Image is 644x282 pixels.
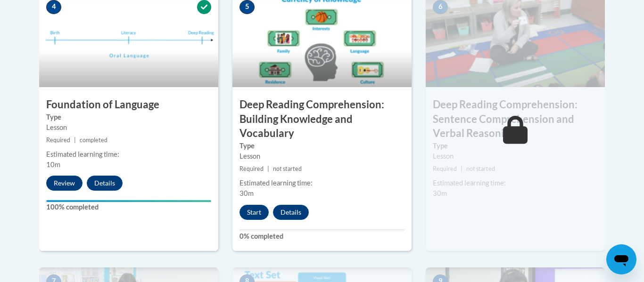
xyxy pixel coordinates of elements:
[239,141,405,151] label: Type
[273,205,309,220] button: Details
[606,244,636,274] iframe: Button to launch messaging window
[239,165,264,172] span: Required
[87,176,123,191] button: Details
[466,165,495,172] span: not started
[46,176,83,191] button: Review
[46,149,211,160] div: Estimated learning time:
[39,97,218,112] h3: Foundation of Language
[239,189,254,197] span: 30m
[46,137,70,144] span: Required
[74,137,76,144] span: |
[80,137,107,144] span: completed
[267,165,269,172] span: |
[433,151,598,161] div: Lesson
[433,141,598,151] label: Type
[433,165,457,172] span: Required
[239,178,405,188] div: Estimated learning time:
[239,231,405,242] label: 0% completed
[273,165,302,172] span: not started
[426,97,605,141] h3: Deep Reading Comprehension: Sentence Comprehension and Verbal Reasoning
[433,178,598,188] div: Estimated learning time:
[239,205,269,220] button: Start
[433,189,447,197] span: 30m
[232,97,412,141] h3: Deep Reading Comprehension: Building Knowledge and Vocabulary
[46,200,211,202] div: Your progress
[46,161,60,169] span: 10m
[46,112,211,122] label: Type
[46,122,211,133] div: Lesson
[461,165,462,172] span: |
[239,151,405,161] div: Lesson
[46,202,211,212] label: 100% completed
